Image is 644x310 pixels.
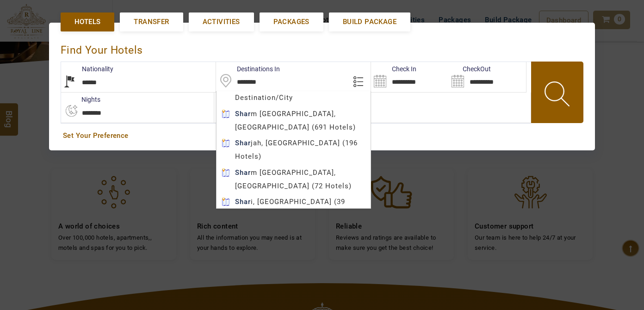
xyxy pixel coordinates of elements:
[371,62,448,92] input: Search
[216,64,280,74] label: Destinations In
[260,12,323,31] a: Packages
[217,195,371,222] div: i, [GEOGRAPHIC_DATA] (39 Hotels)
[235,168,251,177] b: Shar
[217,91,371,105] div: Destination/City
[217,136,371,163] div: jah, [GEOGRAPHIC_DATA] (196 Hotels)
[235,139,251,147] b: Shar
[449,62,526,92] input: Search
[61,95,100,104] label: nights
[134,17,169,27] span: Transfer
[61,12,114,31] a: Hotels
[235,198,251,206] b: Shar
[61,34,583,62] div: Find Your Hotels
[74,17,100,27] span: Hotels
[189,12,254,31] a: Activities
[371,64,416,74] label: Check In
[120,12,183,31] a: Transfer
[203,17,240,27] span: Activities
[214,95,255,104] label: Rooms
[343,17,396,27] span: Build Package
[63,131,581,141] a: Set Your Preference
[273,17,310,27] span: Packages
[217,107,371,134] div: m [GEOGRAPHIC_DATA], [GEOGRAPHIC_DATA] (691 Hotels)
[61,64,113,74] label: Nationality
[449,64,491,74] label: CheckOut
[217,166,371,193] div: m [GEOGRAPHIC_DATA], [GEOGRAPHIC_DATA] (72 Hotels)
[329,12,410,31] a: Build Package
[235,110,251,118] b: Shar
